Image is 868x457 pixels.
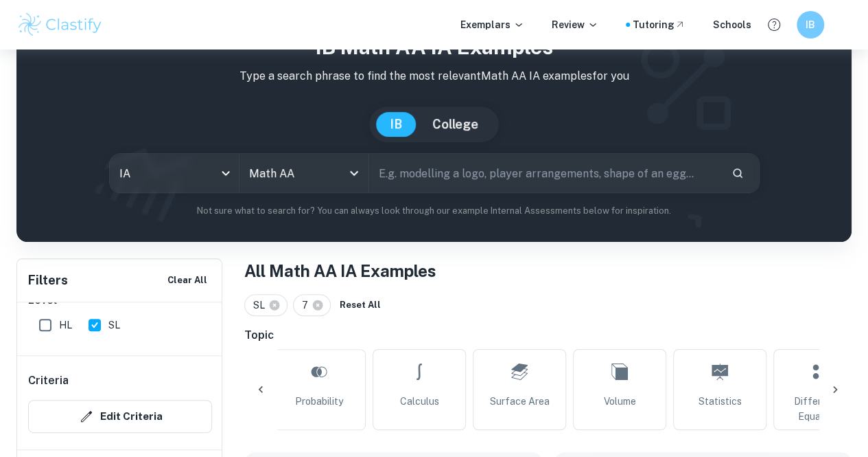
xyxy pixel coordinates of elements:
h6: IB [803,17,819,32]
button: Reset All [336,295,384,315]
button: Edit Criteria [28,400,212,433]
button: Help and Feedback [762,13,786,36]
span: Calculus [400,394,439,409]
span: HL [59,317,72,333]
button: IB [797,11,824,38]
button: Clear All [164,270,211,291]
a: Tutoring [633,17,685,32]
button: College [419,112,492,137]
span: Differential Equations [779,394,860,424]
span: Probability [295,394,343,409]
input: E.g. modelling a logo, player arrangements, shape of an egg... [369,154,720,192]
div: IA [110,154,239,192]
h6: Filters [28,271,68,290]
p: Exemplars [460,17,524,32]
a: Schools [713,17,751,32]
button: IB [376,112,416,137]
h1: All Math AA IA Examples [244,258,852,283]
button: Search [726,161,749,185]
img: Clastify logo [16,11,104,38]
span: Volume [604,394,636,409]
p: Review [552,17,598,32]
span: 7 [302,298,314,313]
span: SL [253,298,271,313]
p: Type a search phrase to find the most relevant Math AA IA examples for you [27,68,841,85]
h6: Criteria [28,372,69,389]
div: SL [244,294,288,316]
button: Open [344,164,364,183]
h6: Topic [244,327,852,344]
span: SL [108,317,120,333]
p: Not sure what to search for? You can always look through our example Internal Assessments below f... [27,204,841,218]
span: Statistics [699,394,742,409]
div: 7 [293,294,331,316]
span: Surface Area [490,394,550,409]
